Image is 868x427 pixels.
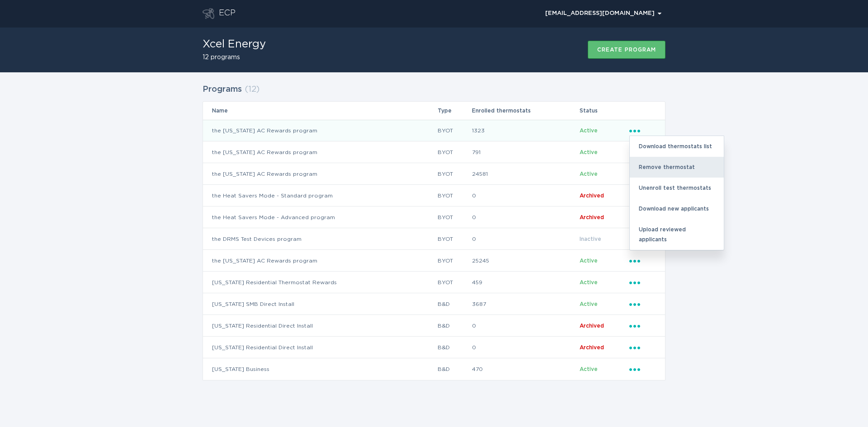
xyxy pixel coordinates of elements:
td: 1323 [472,120,579,141]
td: 24581 [472,163,579,185]
div: Remove thermostat [630,157,724,178]
div: Popover menu [629,321,656,331]
button: Create program [588,41,665,59]
th: Type [437,102,472,120]
span: ( 12 ) [245,85,259,94]
span: Archived [580,193,604,198]
td: 459 [472,272,579,293]
span: Archived [580,323,604,328]
td: B&D [437,358,472,380]
td: the [US_STATE] AC Rewards program [203,120,437,141]
span: Active [580,301,598,307]
td: BYOT [437,272,472,293]
td: the [US_STATE] AC Rewards program [203,141,437,163]
td: BYOT [437,141,472,163]
tr: da6069ab514f483998945eea3b4ff960 [203,293,665,315]
td: [US_STATE] Business [203,358,437,380]
td: [US_STATE] Residential Direct Install [203,315,437,337]
tr: b6ea71d082b94d4d8ecfc1980f77b6ba [203,228,665,250]
th: Enrolled thermostats [472,102,579,120]
td: 3687 [472,293,579,315]
span: Archived [580,215,604,220]
span: Active [580,280,598,285]
h1: Xcel Energy [203,39,266,50]
span: Active [580,171,598,177]
th: Name [203,102,437,120]
span: Inactive [580,236,601,242]
td: the Heat Savers Mode - Advanced program [203,206,437,228]
tr: ac85920404404b4c9593871513701419 [203,358,665,380]
tr: 070e44999b1a4defb868b697a42de797 [203,250,665,272]
td: 791 [472,141,579,163]
button: Go to dashboard [203,8,214,19]
div: Popover menu [629,364,656,374]
td: 0 [472,185,579,206]
td: the [US_STATE] AC Rewards program [203,163,437,185]
span: Active [580,128,598,133]
tr: b6fa419f572048a5bd48e12d9e7cfc45 [203,315,665,337]
div: [EMAIL_ADDRESS][DOMAIN_NAME] [545,11,661,16]
td: [US_STATE] Residential Direct Install [203,337,437,358]
td: the [US_STATE] AC Rewards program [203,250,437,272]
span: Active [580,366,598,372]
button: Open user account details [541,7,665,20]
td: [US_STATE] Residential Thermostat Rewards [203,272,437,293]
span: Active [580,258,598,263]
tr: d73880b76ace415faafbd3ccd6183be7 [203,206,665,228]
div: Popover menu [629,299,656,309]
h2: 12 programs [203,54,266,61]
div: Download thermostats list [630,136,724,157]
td: BYOT [437,250,472,272]
td: 470 [472,358,579,380]
div: Popover menu [629,343,656,352]
div: Popover menu [629,256,656,266]
tr: 4040d1f4ed9f4dc7b4f738c0a107f04d [203,337,665,358]
td: BYOT [437,120,472,141]
div: Popover menu [541,7,665,20]
td: 0 [472,206,579,228]
h2: Programs [203,81,242,98]
div: Download new applicants [630,198,724,219]
tr: 058589495ab141eeaac7eb9b93784896 [203,141,665,163]
td: the Heat Savers Mode - Standard program [203,185,437,206]
td: BYOT [437,206,472,228]
td: B&D [437,337,472,358]
span: Active [580,150,598,155]
td: BYOT [437,228,472,250]
tr: Table Headers [203,102,665,120]
tr: 3a51b73b3c834f30a24ce1379cc6e417 [203,163,665,185]
tr: 45405c145ffd456992c5299c7f51b151 [203,272,665,293]
td: 0 [472,337,579,358]
div: ECP [219,8,236,19]
th: Status [579,102,629,120]
tr: 907f618972c9480fb42d1c9aa6d8cc15 [203,185,665,206]
td: B&D [437,315,472,337]
td: BYOT [437,185,472,206]
td: BYOT [437,163,472,185]
td: 0 [472,315,579,337]
div: Upload reviewed applicants [630,219,724,250]
td: 25245 [472,250,579,272]
td: [US_STATE] SMB Direct Install [203,293,437,315]
tr: 3992950c5853435eae275cb1c4beb544 [203,120,665,141]
td: the DRMS Test Devices program [203,228,437,250]
div: Popover menu [629,277,656,287]
td: B&D [437,293,472,315]
div: Unenroll test thermostats [630,178,724,198]
td: 0 [472,228,579,250]
div: Create program [597,47,656,52]
span: Archived [580,345,604,350]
